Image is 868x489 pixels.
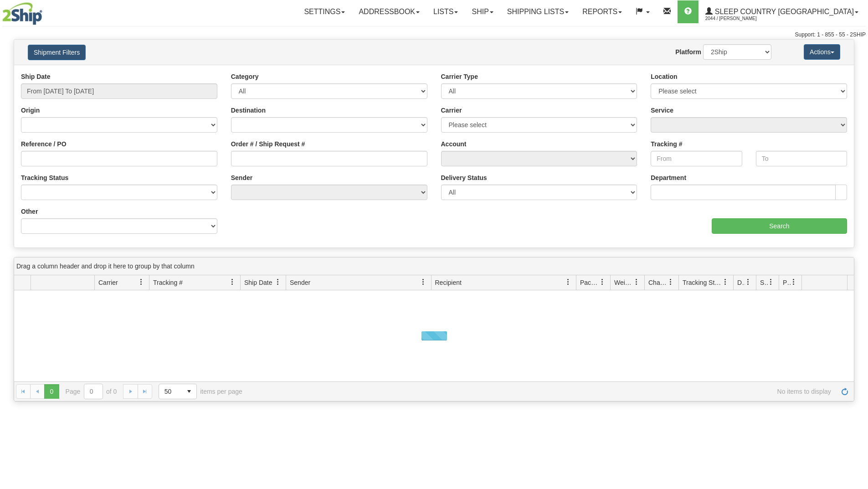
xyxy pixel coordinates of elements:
input: To [756,151,847,166]
a: Reports [575,0,629,23]
label: Category [231,72,259,81]
span: select [182,384,196,399]
span: No items to display [255,388,831,395]
label: Ship Date [21,72,51,81]
a: Tracking # filter column settings [225,274,240,290]
span: Page sizes drop down [159,384,197,399]
img: logo2044.jpg [2,2,42,25]
a: Weight filter column settings [629,274,644,290]
a: Tracking Status filter column settings [718,274,733,290]
span: Charge [648,278,668,287]
label: Carrier Type [441,72,478,81]
a: Addressbook [352,0,426,23]
span: Shipment Issues [760,278,768,287]
label: Tracking # [651,139,682,149]
a: Sender filter column settings [416,274,431,290]
a: Shipping lists [500,0,575,23]
a: Charge filter column settings [663,274,678,290]
span: Recipient [435,278,462,287]
span: items per page [159,384,242,399]
span: Tracking Status [683,278,722,287]
span: Page 0 [44,384,59,399]
button: Shipment Filters [28,45,86,60]
label: Order # / Ship Request # [231,139,305,149]
label: Tracking Status [21,173,68,182]
label: Account [441,139,467,149]
a: Ship [465,0,500,23]
span: Sender [290,278,310,287]
span: Weight [614,278,633,287]
a: Packages filter column settings [595,274,610,290]
a: Sleep Country [GEOGRAPHIC_DATA] 2044 / [PERSON_NAME] [699,0,865,23]
label: Destination [231,106,266,115]
span: Carrier [98,278,118,287]
a: Lists [426,0,465,23]
label: Department [651,173,686,182]
span: Page of 0 [66,384,117,399]
span: Delivery Status [737,278,745,287]
a: Settings [297,0,352,23]
a: Delivery Status filter column settings [740,274,756,290]
div: Support: 1 - 855 - 55 - 2SHIP [2,31,866,39]
label: Sender [231,173,252,182]
a: Recipient filter column settings [560,274,576,290]
span: 50 [164,387,176,396]
a: Pickup Status filter column settings [786,274,801,290]
label: Origin [21,106,40,115]
label: Delivery Status [441,173,487,182]
label: Location [651,72,677,81]
span: Tracking # [153,278,183,287]
iframe: chat widget [847,198,867,291]
label: Service [651,106,673,115]
a: Ship Date filter column settings [270,274,286,290]
a: Carrier filter column settings [134,274,149,290]
label: Platform [675,47,701,57]
a: Shipment Issues filter column settings [763,274,779,290]
span: 2044 / [PERSON_NAME] [705,14,774,23]
button: Actions [804,44,840,60]
span: Ship Date [244,278,272,287]
input: From [651,151,742,166]
label: Carrier [441,106,462,115]
label: Reference / PO [21,139,67,149]
label: Other [21,207,38,216]
div: grid grouping header [14,257,854,275]
span: Pickup Status [783,278,791,287]
input: Search [712,218,847,234]
span: Sleep Country [GEOGRAPHIC_DATA] [713,8,854,15]
span: Packages [580,278,599,287]
a: Refresh [837,384,852,399]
